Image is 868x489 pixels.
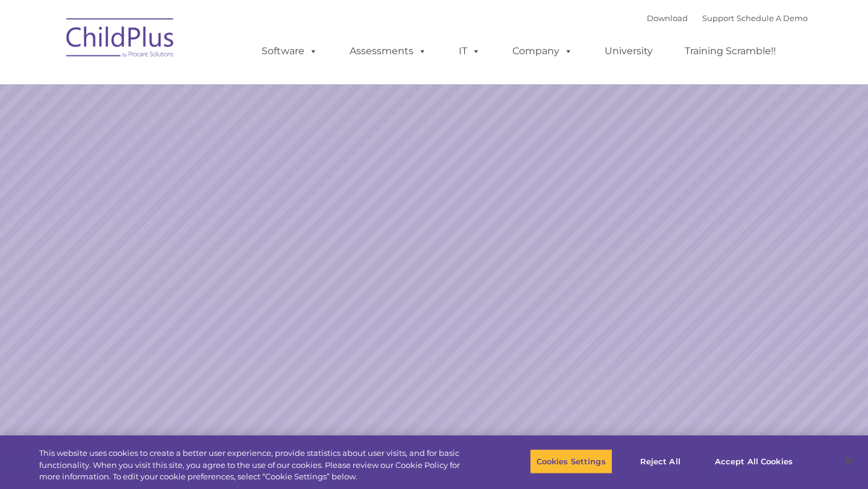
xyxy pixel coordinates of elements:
[647,13,808,23] font: |
[673,39,788,63] a: Training Scramble!!
[702,13,734,23] a: Support
[500,39,585,63] a: Company
[708,449,799,474] button: Accept All Cookies
[623,449,698,474] button: Reject All
[39,447,477,483] div: This website uses cookies to create a better user experience, provide statistics about user visit...
[60,10,181,70] img: ChildPlus by Procare Solutions
[647,13,688,23] a: Download
[737,13,808,23] a: Schedule A Demo
[530,449,612,474] button: Cookies Settings
[593,39,665,63] a: University
[835,448,862,475] button: Close
[250,39,330,63] a: Software
[338,39,439,63] a: Assessments
[447,39,492,63] a: IT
